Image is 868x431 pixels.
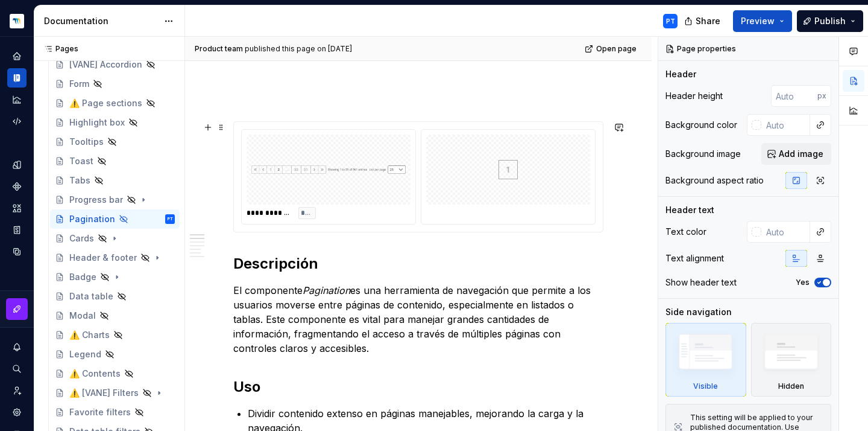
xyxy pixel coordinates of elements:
[778,382,804,391] div: Hidden
[168,213,173,225] div: PT
[69,406,131,418] div: Favorite filters
[733,10,792,32] button: Preview
[665,276,737,289] div: Show header text
[69,368,121,380] div: ⚠️ Contents
[69,78,89,90] div: Form
[50,267,180,287] a: Badge
[7,112,27,131] a: Code automation
[7,46,27,66] a: Home
[69,329,110,341] div: ⚠️ Charts
[69,136,104,148] div: Tooltips
[665,68,696,80] div: Header
[50,364,180,383] a: ⚠️ Contents
[69,155,93,167] div: Toast
[761,221,810,243] input: Auto
[761,143,831,165] button: Add image
[39,44,78,54] div: Pages
[233,254,603,273] h2: Descripción
[779,148,823,160] span: Add image
[69,310,96,322] div: Modal
[741,15,775,27] span: Preview
[69,117,125,129] div: Highlight box
[665,252,724,264] div: Text alignment
[696,15,720,27] span: Share
[69,97,142,109] div: ⚠️ Page sections
[7,242,27,261] a: Data sources
[7,381,27,400] a: Invite team
[817,91,826,101] p: px
[50,248,180,267] a: Header & footer
[50,403,180,422] a: Favorite filters
[814,15,846,27] span: Publish
[666,16,675,26] div: PT
[796,278,810,287] label: Yes
[665,90,723,102] div: Header height
[50,94,180,113] a: ⚠️ Page sections
[7,359,27,378] button: Search ⌘K
[44,15,158,27] div: Documentation
[761,114,810,136] input: Auto
[233,377,603,397] h2: Uso
[69,174,90,187] div: Tabs
[693,382,718,391] div: Visible
[233,283,603,356] p: El componente es una herramienta de navegación que permite a los usuarios moverse entre páginas d...
[7,90,27,109] a: Analytics
[50,209,180,229] a: PaginationPT
[665,306,732,318] div: Side navigation
[665,148,741,160] div: Background image
[10,14,24,28] img: d2ecb461-6a4b-4bd5-a5e7-8e16164cca3e.png
[7,155,27,174] div: Design tokens
[50,55,180,74] a: [VANE] Accordion
[50,229,180,248] a: Cards
[50,171,180,190] a: Tabs
[69,194,123,206] div: Progress bar
[7,177,27,196] a: Components
[581,40,642,57] a: Open page
[50,152,180,171] a: Toast
[50,74,180,94] a: Form
[771,85,817,107] input: Auto
[69,59,142,71] div: [VANE] Accordion
[245,44,352,54] div: published this page on [DATE]
[797,10,863,32] button: Publish
[665,323,746,397] div: Visible
[69,213,115,225] div: Pagination
[50,345,180,364] a: Legend
[751,323,832,397] div: Hidden
[665,174,764,187] div: Background aspect ratio
[7,337,27,357] button: Notifications
[69,290,113,302] div: Data table
[69,252,137,264] div: Header & footer
[69,387,139,399] div: ⚠️ [VANE] Filters
[69,271,96,283] div: Badge
[665,226,706,238] div: Text color
[50,190,180,209] a: Progress bar
[69,348,101,360] div: Legend
[7,403,27,422] a: Settings
[195,44,243,54] span: Product team
[678,10,728,32] button: Share
[7,199,27,218] a: Assets
[50,325,180,345] a: ⚠️ Charts
[303,284,350,296] em: Pagination
[69,232,94,244] div: Cards
[665,204,714,216] div: Header text
[7,220,27,240] a: Storybook stories
[50,113,180,132] a: Highlight box
[596,44,637,54] span: Open page
[50,306,180,325] a: Modal
[7,68,27,88] a: Documentation
[50,287,180,306] a: Data table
